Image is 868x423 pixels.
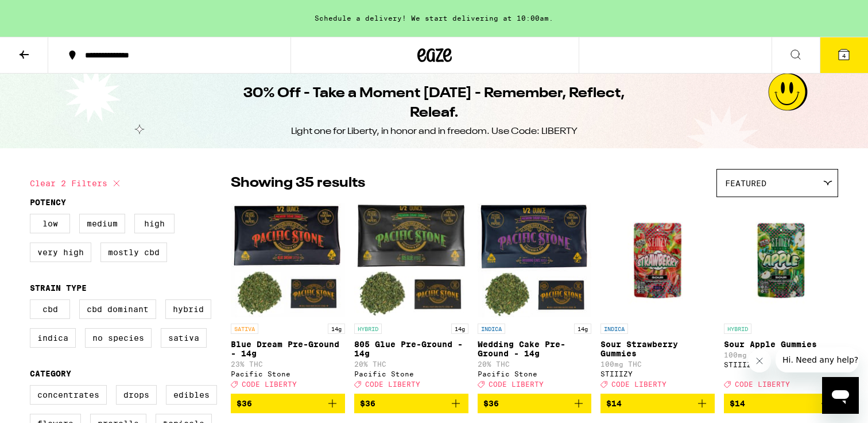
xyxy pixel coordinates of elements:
legend: Potency [30,198,66,207]
p: Blue Dream Pre-Ground - 14g [231,340,345,358]
img: STIIIZY - Sour Strawberry Gummies [600,203,715,318]
div: Pacific Stone [478,370,592,378]
p: Sour Strawberry Gummies [600,340,715,358]
p: INDICA [600,324,628,334]
img: STIIIZY - Sour Apple Gummies [724,203,838,318]
div: Pacific Stone [354,370,468,378]
label: No Species [85,328,152,348]
a: Open page for Blue Dream Pre-Ground - 14g from Pacific Stone [231,203,345,394]
label: Mostly CBD [100,243,167,262]
div: STIIIZY [600,370,715,378]
span: $36 [237,399,252,408]
iframe: Button to launch messaging window [822,377,859,414]
label: Concentrates [30,385,107,405]
span: CODE LIBERTY [365,380,420,388]
span: CODE LIBERTY [735,380,790,388]
span: $36 [360,399,375,408]
p: HYBRID [354,324,382,334]
label: Indica [30,328,76,348]
p: 100mg THC [724,351,838,359]
p: HYBRID [724,324,751,334]
a: Open page for Wedding Cake Pre-Ground - 14g from Pacific Stone [478,203,592,394]
p: 14g [328,324,345,334]
label: Medium [79,214,125,233]
button: Add to bag [600,394,715,413]
a: Open page for 805 Glue Pre-Ground - 14g from Pacific Stone [354,203,468,394]
p: INDICA [478,324,505,334]
p: Showing 35 results [231,174,365,193]
button: Add to bag [724,394,838,413]
p: SATIVA [231,324,258,334]
label: High [134,214,175,233]
span: $36 [483,399,499,408]
label: CBD Dominant [79,299,156,319]
span: $14 [606,399,622,408]
label: Low [30,214,70,233]
img: Pacific Stone - Blue Dream Pre-Ground - 14g [231,203,345,318]
a: Open page for Sour Apple Gummies from STIIIZY [724,203,838,394]
label: Sativa [161,328,207,348]
p: Sour Apple Gummies [724,340,838,349]
label: Very High [30,243,91,262]
span: 4 [842,52,846,59]
button: Add to bag [231,394,345,413]
h1: 30% Off - Take a Moment [DATE] - Remember, Reflect, Releaf. [225,84,643,123]
span: CODE LIBERTY [242,380,297,388]
p: 20% THC [478,360,592,368]
label: CBD [30,299,70,319]
p: 14g [574,324,591,334]
button: 4 [820,37,868,73]
div: Light one for Liberty, in honor and in freedom. Use Code: LIBERTY [291,125,578,138]
label: Hybrid [165,299,211,319]
div: STIIIZY [724,361,838,368]
button: Add to bag [478,394,592,413]
button: Clear 2 filters [30,169,123,198]
span: CODE LIBERTY [611,380,666,388]
legend: Category [30,369,71,378]
div: Pacific Stone [231,370,345,378]
button: Add to bag [354,394,468,413]
a: Open page for Sour Strawberry Gummies from STIIIZY [600,203,715,394]
p: 805 Glue Pre-Ground - 14g [354,340,468,358]
iframe: Message from company [776,347,859,372]
label: Drops [116,385,157,405]
p: 20% THC [354,360,468,368]
p: Wedding Cake Pre-Ground - 14g [478,340,592,358]
span: $14 [730,399,745,408]
img: Pacific Stone - 805 Glue Pre-Ground - 14g [354,203,468,318]
label: Edibles [166,385,217,405]
legend: Strain Type [30,283,87,293]
p: 23% THC [231,360,345,368]
span: CODE LIBERTY [489,380,544,388]
iframe: Close message [748,349,771,372]
p: 14g [451,324,468,334]
img: Pacific Stone - Wedding Cake Pre-Ground - 14g [478,203,592,318]
p: 100mg THC [600,360,715,368]
span: Featured [725,179,766,188]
